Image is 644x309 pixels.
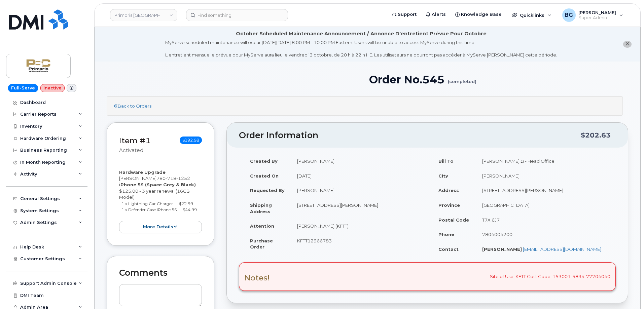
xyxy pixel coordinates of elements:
[523,246,601,252] a: [EMAIL_ADDRESS][DOMAIN_NAME]
[244,274,270,282] h3: Notes!
[623,41,632,48] button: close notification
[476,154,611,168] td: [PERSON_NAME] Ω - Head Office
[121,201,193,206] small: 1 x Lightning Car Charger — $22.99
[369,74,628,85] h1: Order No.545
[438,246,459,252] strong: Contact
[476,168,611,183] td: [PERSON_NAME]
[250,202,272,214] strong: Shipping Address
[297,238,332,243] span: KFTT12966783
[250,188,285,193] strong: Requested By
[250,223,274,229] strong: Attention
[291,183,422,198] td: [PERSON_NAME]
[476,198,611,213] td: [GEOGRAPHIC_DATA]
[156,176,190,181] span: 780
[482,246,522,252] strong: [PERSON_NAME]
[448,74,476,84] small: (completed)
[250,238,273,250] strong: Purchase Order
[438,232,454,237] strong: Phone
[176,176,190,181] span: 1252
[438,188,459,193] strong: Address
[119,136,151,145] a: Item #1
[291,168,422,183] td: [DATE]
[119,147,143,153] small: activated
[239,131,581,140] h2: Order Information
[438,158,454,164] strong: Bill To
[476,213,611,227] td: T7X 6J7
[250,173,279,179] strong: Created On
[119,182,196,187] strong: iPhone 5S (Space Grey & Black)
[119,169,202,233] div: [PERSON_NAME] $125.00 - 3 year renewal (16GB Model)
[166,176,176,181] span: 718
[180,137,202,144] span: $192.98
[113,103,151,109] a: Back to Orders
[615,280,639,304] iframe: Messenger Launcher
[119,169,166,175] strong: Hardware Upgrade
[121,207,197,212] small: 1 x Defender Case iPhone 5S — $44.99
[438,202,460,208] strong: Province
[438,217,469,223] strong: Postal Code
[250,158,278,164] strong: Created By
[476,227,611,242] td: 7804004200
[291,154,422,168] td: [PERSON_NAME]
[119,221,202,233] button: more details
[236,30,487,37] div: October Scheduled Maintenance Announcement / Annonce D'entretient Prévue Pour Octobre
[239,262,616,291] div: Site of Use: KFTT Cost Code: 153001-5834-77704040
[119,268,202,278] h2: Comments
[291,198,422,219] td: [STREET_ADDRESS][PERSON_NAME]
[438,173,448,179] strong: City
[291,219,422,233] td: [PERSON_NAME] (KFTT)
[581,129,611,142] div: $202.63
[476,183,611,198] td: [STREET_ADDRESS][PERSON_NAME]
[165,39,557,58] div: MyServe scheduled maintenance will occur [DATE][DATE] 8:00 PM - 10:00 PM Eastern. Users will be u...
